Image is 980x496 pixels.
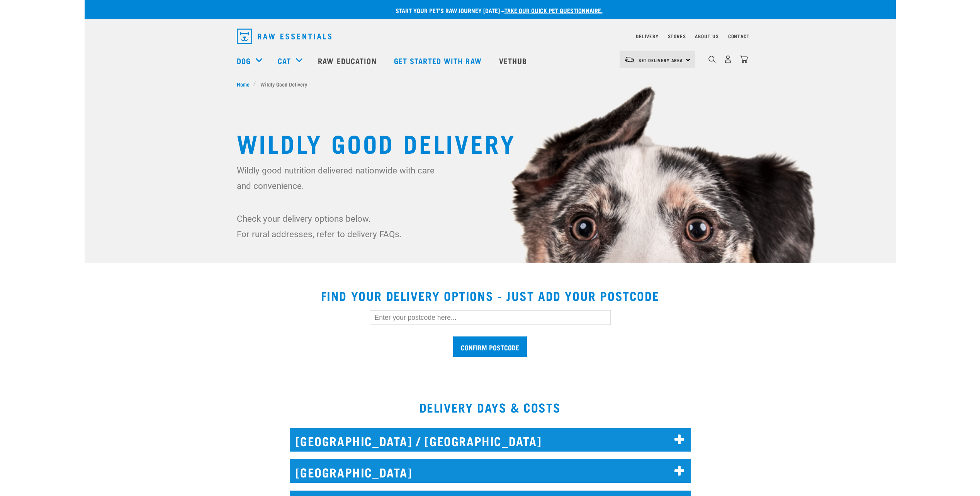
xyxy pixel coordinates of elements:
h2: DELIVERY DAYS & COSTS [85,400,896,414]
a: take our quick pet questionnaire. [504,8,603,12]
a: Stores [668,35,686,37]
img: home-icon@2x.png [740,55,748,63]
nav: breadcrumbs [237,80,744,88]
nav: dropdown navigation [231,25,750,47]
a: Vethub [491,45,537,76]
h1: Wildly Good Delivery [237,129,744,156]
a: Raw Education [310,45,386,76]
p: Check your delivery options below. For rural addresses, refer to delivery FAQs. [237,211,440,242]
img: Raw Essentials Logo [237,29,331,44]
h2: [GEOGRAPHIC_DATA] [290,459,691,483]
a: About Us [695,35,718,37]
a: Delivery [636,35,658,37]
p: Start your pet’s raw journey [DATE] – [90,6,902,15]
nav: dropdown navigation [85,45,896,76]
p: Wildly good nutrition delivered nationwide with care and convenience. [237,163,440,194]
img: van-moving.png [624,56,635,63]
a: Get started with Raw [386,45,491,76]
a: Home [237,80,254,88]
span: Set Delivery Area [639,59,683,61]
a: Dog [237,55,251,66]
input: Confirm postcode [453,336,527,357]
a: Contact [728,35,750,37]
a: Cat [278,55,291,66]
h2: [GEOGRAPHIC_DATA] / [GEOGRAPHIC_DATA] [290,428,691,452]
input: Enter your postcode here... [370,310,611,325]
span: Home [237,80,250,88]
img: user.png [724,55,732,63]
img: home-icon-1@2x.png [708,56,716,63]
h2: Find your delivery options - just add your postcode [94,289,887,302]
